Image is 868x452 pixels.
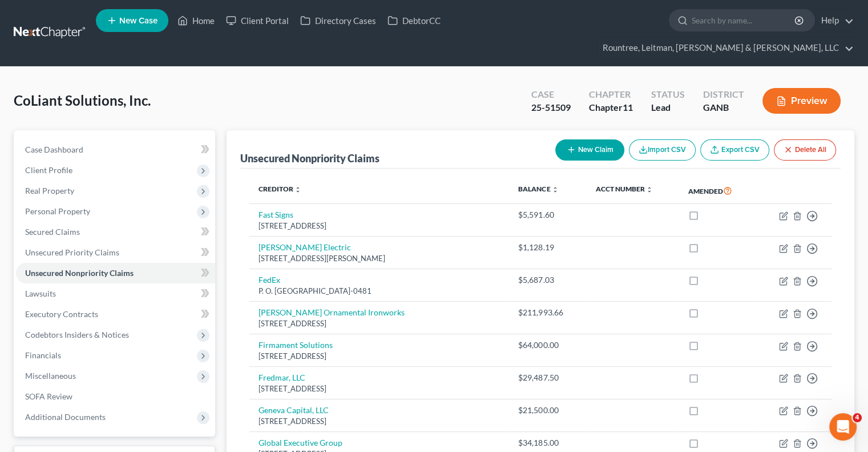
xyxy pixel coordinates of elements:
div: $64,000.00 [518,339,577,351]
a: DebtorCC [382,10,446,31]
a: Balance unfold_more [518,185,558,193]
div: [STREET_ADDRESS] [259,383,500,394]
a: [PERSON_NAME] Ornamental Ironworks [259,307,405,317]
span: 4 [853,413,862,422]
a: Help [815,10,854,31]
a: Firmament Solutions [259,340,333,350]
span: Client Profile [25,165,72,175]
span: SOFA Review [25,391,72,401]
div: $211,993.66 [518,307,577,318]
i: unfold_more [646,186,653,193]
span: Real Property [25,186,74,195]
span: Executory Contracts [25,309,98,319]
a: [PERSON_NAME] Electric [259,242,351,252]
a: Directory Cases [294,10,382,31]
div: 25-51509 [531,101,571,114]
a: Executory Contracts [16,304,215,325]
a: Rountree, Leitman, [PERSON_NAME] & [PERSON_NAME], LLC [597,38,854,58]
div: Lead [651,101,685,114]
th: Amended [679,178,756,204]
a: Secured Claims [16,222,215,242]
span: Lawsuits [25,289,56,298]
a: Home [172,10,220,31]
a: Global Executive Group [259,438,342,447]
div: [STREET_ADDRESS] [259,351,500,362]
i: unfold_more [294,186,301,193]
a: Unsecured Priority Claims [16,242,215,263]
span: CoLiant Solutions, Inc. [14,92,151,109]
i: unfold_more [551,186,558,193]
div: $1,128.19 [518,242,577,253]
div: $29,487.50 [518,372,577,383]
span: Secured Claims [25,227,80,237]
div: P. O. [GEOGRAPHIC_DATA]-0481 [259,286,500,297]
div: [STREET_ADDRESS] [259,416,500,427]
iframe: Intercom live chat [829,413,857,441]
div: [STREET_ADDRESS][PERSON_NAME] [259,253,500,264]
div: GANB [703,101,744,114]
div: District [703,88,744,101]
a: Fredmar, LLC [259,373,305,382]
span: Additional Documents [25,412,106,422]
span: 11 [623,102,633,113]
a: Creditor unfold_more [259,185,301,193]
span: Codebtors Insiders & Notices [25,330,129,339]
span: New Case [119,17,158,25]
button: Preview [762,88,841,114]
button: Import CSV [629,139,696,161]
a: Lawsuits [16,283,215,304]
a: Fast Signs [259,210,293,219]
a: SOFA Review [16,386,215,407]
div: $21,500.00 [518,405,577,416]
div: Case [531,88,571,101]
span: Financials [25,350,61,360]
span: Personal Property [25,206,90,216]
div: Chapter [589,88,633,101]
a: Case Dashboard [16,139,215,160]
div: $5,591.60 [518,209,577,221]
div: $5,687.03 [518,274,577,286]
div: Status [651,88,685,101]
a: Export CSV [700,139,769,161]
div: Unsecured Nonpriority Claims [240,151,380,165]
span: Unsecured Priority Claims [25,247,119,257]
span: Unsecured Nonpriority Claims [25,268,134,278]
span: Case Dashboard [25,145,83,154]
div: $34,185.00 [518,437,577,449]
button: Delete All [774,139,836,161]
a: Geneva Capital, LLC [259,405,329,415]
a: FedEx [259,275,280,285]
div: [STREET_ADDRESS] [259,318,500,329]
button: New Claim [555,139,624,161]
span: Miscellaneous [25,371,76,381]
a: Unsecured Nonpriority Claims [16,263,215,283]
a: Client Portal [220,10,294,31]
div: [STREET_ADDRESS] [259,221,500,231]
div: Chapter [589,101,633,114]
a: Acct Number unfold_more [596,185,653,193]
input: Search by name... [692,10,796,31]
